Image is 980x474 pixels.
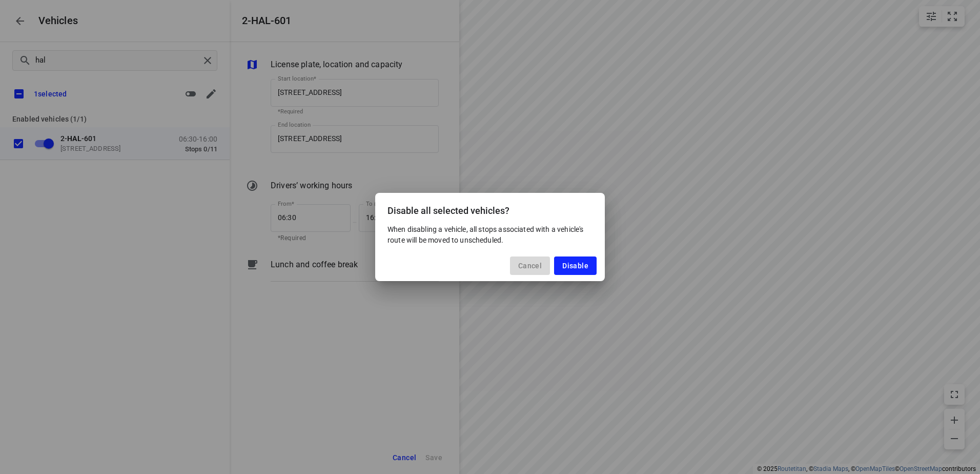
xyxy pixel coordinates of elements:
div: Disable all selected vehicles? [375,193,605,224]
p: When disabling a vehicle, all stops associated with a vehicle's route will be moved to unscheduled. [387,224,593,245]
span: Disable [562,262,588,270]
button: Cancel [510,256,550,275]
span: Cancel [518,262,542,270]
button: Disable [554,256,597,275]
